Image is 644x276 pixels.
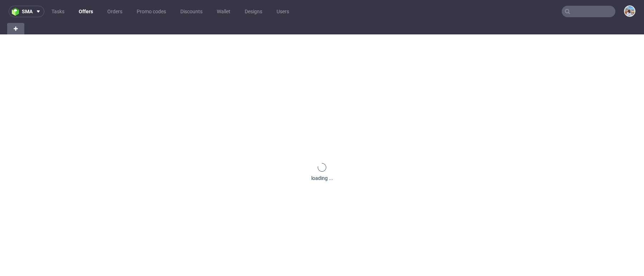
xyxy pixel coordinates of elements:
span: sma [22,9,33,14]
img: logo [12,8,22,16]
a: Promo codes [132,6,170,17]
a: Orders [103,6,127,17]
a: Discounts [176,6,207,17]
a: Tasks [47,6,69,17]
button: sma [9,6,44,17]
a: Wallet [213,6,235,17]
a: Offers [74,6,97,17]
a: Users [272,6,293,17]
a: Designs [240,6,267,17]
img: Marta Kozłowska [625,6,635,16]
div: loading ... [311,175,333,182]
